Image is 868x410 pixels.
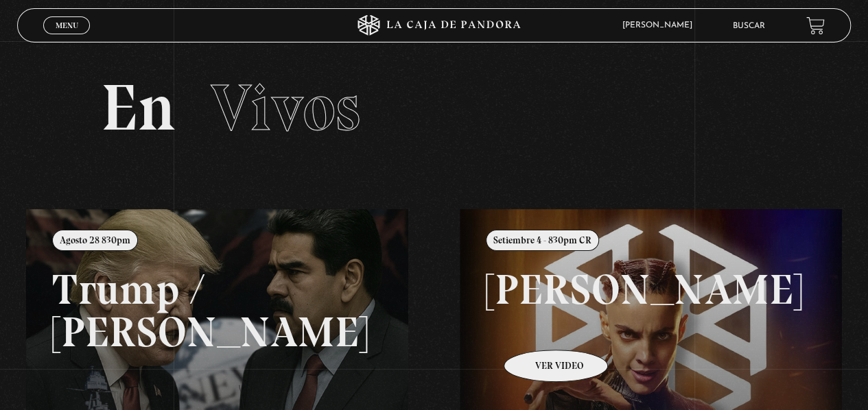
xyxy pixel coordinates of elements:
a: View your shopping cart [806,16,825,34]
h2: En [101,75,768,141]
span: [PERSON_NAME] [615,21,706,29]
span: Cerrar [51,33,83,43]
a: Buscar [733,22,765,30]
span: Vivos [211,69,360,147]
span: Menu [56,21,78,29]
